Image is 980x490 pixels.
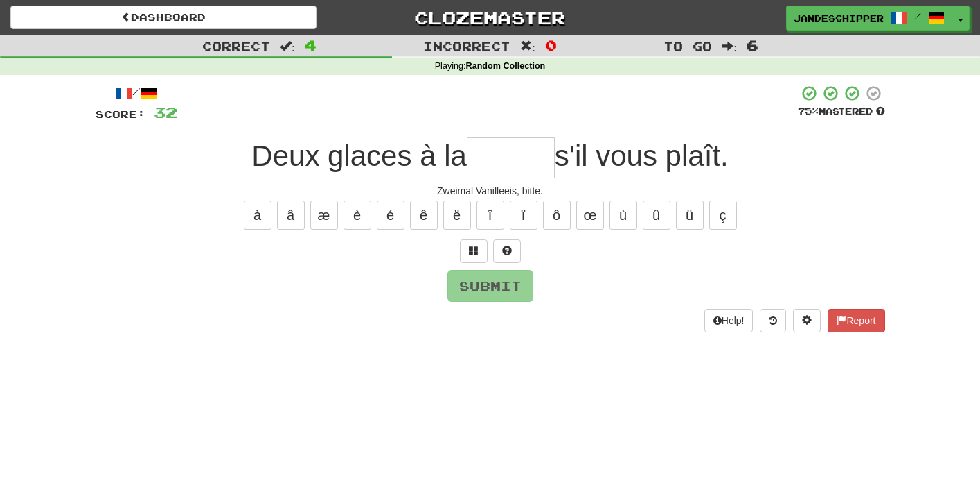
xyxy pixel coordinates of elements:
[476,201,504,230] button: î
[96,85,177,102] div: /
[277,201,305,230] button: â
[244,201,271,230] button: à
[543,201,571,230] button: ô
[377,201,404,230] button: é
[747,37,758,53] span: 6
[10,6,317,29] a: Dashboard
[643,201,670,230] button: û
[96,108,145,120] span: Score:
[280,40,295,52] span: :
[663,39,712,53] span: To go
[510,201,537,230] button: ï
[466,61,546,71] strong: Random Collection
[447,270,533,302] button: Submit
[305,37,317,53] span: 4
[460,239,488,263] button: Switch sentence to multiple choice alt+p
[798,105,885,118] div: Mastered
[154,103,177,121] span: 32
[520,40,535,52] span: :
[555,140,729,172] span: s'il vous plaît.
[251,140,467,172] span: Deux glaces à la
[410,201,438,230] button: ê
[722,40,737,52] span: :
[443,201,471,230] button: ë
[760,309,786,332] button: Round history (alt+y)
[96,184,885,198] div: Zweimal Vanilleeis, bitte.
[709,201,737,230] button: ç
[423,39,510,53] span: Incorrect
[337,6,643,30] a: Clozemaster
[704,309,754,332] button: Help!
[344,201,371,230] button: è
[576,201,604,230] button: œ
[798,105,819,117] span: 75 %
[786,6,952,31] a: JandeSchipper /
[310,201,338,230] button: æ
[493,239,521,263] button: Single letter hint - you only get 1 per sentence and score half the points! alt+h
[914,11,921,21] span: /
[609,201,637,230] button: ù
[794,12,884,24] span: JandeSchipper
[545,37,557,53] span: 0
[202,39,270,53] span: Correct
[676,201,704,230] button: ü
[828,309,884,332] button: Report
